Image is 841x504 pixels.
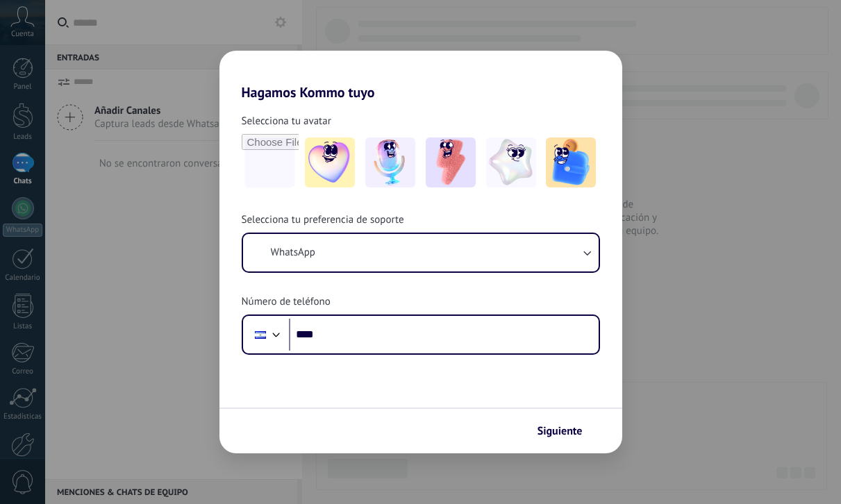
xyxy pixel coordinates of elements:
[531,419,601,443] button: Siguiente
[242,295,331,309] span: Número de teléfono
[538,426,583,436] span: Siguiente
[242,115,331,128] span: Selecciona tu avatar
[486,137,536,187] img: -4.jpeg
[546,137,596,187] img: -5.jpeg
[247,320,274,349] div: El Salvador: + 503
[243,234,599,271] button: WhatsApp
[426,137,476,187] img: -3.jpeg
[242,213,404,227] span: Selecciona tu preferencia de soporte
[365,137,415,187] img: -2.jpeg
[305,137,355,187] img: -1.jpeg
[219,51,622,101] h2: Hagamos Kommo tuyo
[271,246,315,260] span: WhatsApp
